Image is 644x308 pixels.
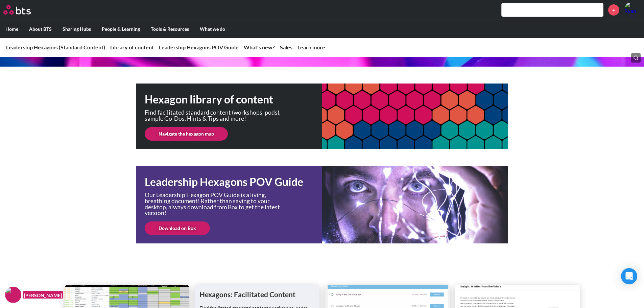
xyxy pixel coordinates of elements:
[145,192,287,216] p: Our Leadership Hexagon POV Guide is a living, breathing document! Rather than saving to your desk...
[624,2,641,18] img: Ryan Stiles
[145,127,228,141] a: Navigate the hexagon map
[5,287,21,303] img: F
[624,2,641,18] a: Profile
[24,20,57,38] label: About BTS
[280,44,292,50] a: Sales
[145,110,287,121] p: Find facilitated standard content (workshops, pods), sample Go-Dos, Hints & Tips and more!
[57,20,96,38] label: Sharing Hubs
[297,44,325,50] a: Learn more
[194,20,231,38] label: What we do
[621,268,637,284] div: Open Intercom Messenger
[145,20,194,38] label: Tools & Resources
[145,221,210,235] a: Download on Box
[244,44,275,50] a: What's new?
[159,44,239,50] a: Leadership Hexagons POV Guide
[145,174,322,190] h1: Leadership Hexagons POV Guide
[3,5,43,15] a: Go home
[199,289,315,299] h1: Hexagons: Facilitated Content
[110,44,154,50] a: Library of content
[3,5,31,15] img: BTS Logo
[23,291,63,299] figcaption: [PERSON_NAME]
[6,44,105,50] a: Leadership Hexagons (Standard Content)
[96,20,145,38] label: People & Learning
[145,92,322,107] h1: Hexagon library of content
[608,4,619,16] a: +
